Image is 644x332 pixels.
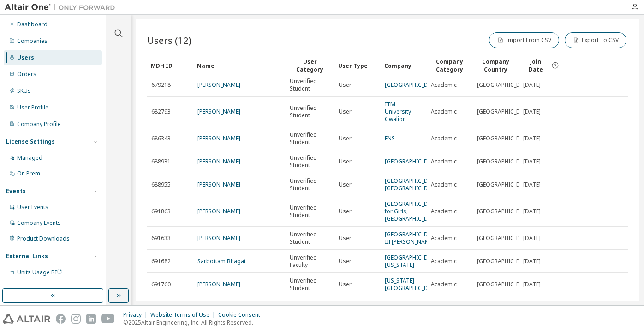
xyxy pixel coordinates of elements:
[523,135,541,142] span: [DATE]
[523,158,541,165] span: [DATE]
[489,32,559,48] button: Import From CSV
[197,257,246,265] a: Sarbottam Bhagat
[385,157,440,165] a: [GEOGRAPHIC_DATA]
[565,32,626,48] button: Export To CSV
[339,258,352,265] span: User
[197,280,240,288] a: [PERSON_NAME]
[477,235,532,242] span: [GEOGRAPHIC_DATA]
[290,277,330,292] span: Unverified Student
[17,104,48,111] div: User Profile
[197,134,240,142] a: [PERSON_NAME]
[339,235,352,242] span: User
[431,81,457,89] span: Academic
[477,158,532,165] span: [GEOGRAPHIC_DATA]
[151,235,171,242] span: 691633
[290,231,330,246] span: Unverified Student
[431,108,457,115] span: Academic
[151,158,171,165] span: 688931
[338,58,377,73] div: User Type
[385,200,440,223] a: [GEOGRAPHIC_DATA] for Girls, [GEOGRAPHIC_DATA]
[339,181,352,188] span: User
[197,181,240,188] a: [PERSON_NAME]
[197,207,240,215] a: [PERSON_NAME]
[385,254,440,269] a: [GEOGRAPHIC_DATA][US_STATE]
[339,135,352,142] span: User
[523,181,541,188] span: [DATE]
[339,208,352,215] span: User
[477,281,532,288] span: [GEOGRAPHIC_DATA]
[86,314,96,324] img: linkedin.svg
[431,208,457,215] span: Academic
[6,253,48,260] div: External Links
[551,61,560,70] svg: Date when the user was first added or directly signed up. If the user was deleted and later re-ad...
[384,58,423,73] div: Company
[151,81,171,89] span: 679218
[17,204,48,211] div: User Events
[289,58,331,73] div: User Category
[123,319,266,326] p: © 2025 Altair Engineering, Inc. All Rights Reserved.
[6,187,26,195] div: Events
[151,208,171,215] span: 691863
[151,181,171,188] span: 688955
[477,108,532,115] span: [GEOGRAPHIC_DATA]
[17,37,48,45] div: Companies
[290,177,330,192] span: Unverified Student
[523,108,541,115] span: [DATE]
[147,34,191,47] span: Users (12)
[385,134,395,142] a: ENS
[339,81,352,89] span: User
[290,131,330,146] span: Unverified Student
[339,108,352,115] span: User
[17,121,61,128] div: Company Profile
[17,71,36,78] div: Orders
[290,154,330,169] span: Unverified Student
[523,81,541,89] span: [DATE]
[431,258,457,265] span: Academic
[477,81,532,89] span: [GEOGRAPHIC_DATA]
[431,281,457,288] span: Academic
[197,108,240,115] a: [PERSON_NAME]
[17,170,40,177] div: On Prem
[17,21,48,28] div: Dashboard
[17,219,61,227] div: Company Events
[56,314,66,324] img: facebook.svg
[151,258,171,265] span: 691682
[477,208,532,215] span: [GEOGRAPHIC_DATA]
[150,311,218,319] div: Website Terms of Use
[151,58,190,73] div: MDH ID
[477,135,532,142] span: [GEOGRAPHIC_DATA]
[151,108,171,115] span: 682793
[6,138,55,145] div: License Settings
[523,281,541,288] span: [DATE]
[290,254,330,269] span: Unverified Faculty
[290,104,330,119] span: Unverified Student
[339,158,352,165] span: User
[71,314,81,324] img: instagram.svg
[290,204,330,219] span: Unverified Student
[197,157,240,165] a: [PERSON_NAME]
[151,281,171,288] span: 691760
[3,314,50,324] img: altair_logo.svg
[385,100,411,123] a: ITM University Gwalior
[101,314,115,324] img: youtube.svg
[431,235,457,242] span: Academic
[523,258,541,265] span: [DATE]
[197,58,282,73] div: Name
[17,154,42,162] div: Managed
[290,78,330,92] span: Unverified Student
[123,311,150,319] div: Privacy
[477,258,532,265] span: [GEOGRAPHIC_DATA]
[431,181,457,188] span: Academic
[523,58,549,73] span: Join Date
[430,58,469,73] div: Company Category
[17,268,62,276] span: Units Usage BI
[339,281,352,288] span: User
[385,177,441,192] a: [GEOGRAPHIC_DATA], [GEOGRAPHIC_DATA]
[523,208,541,215] span: [DATE]
[197,81,240,89] a: [PERSON_NAME]
[385,277,440,292] a: [US_STATE][GEOGRAPHIC_DATA]
[477,181,532,188] span: [GEOGRAPHIC_DATA]
[17,87,31,95] div: SKUs
[523,235,541,242] span: [DATE]
[290,300,330,315] span: Unverified Student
